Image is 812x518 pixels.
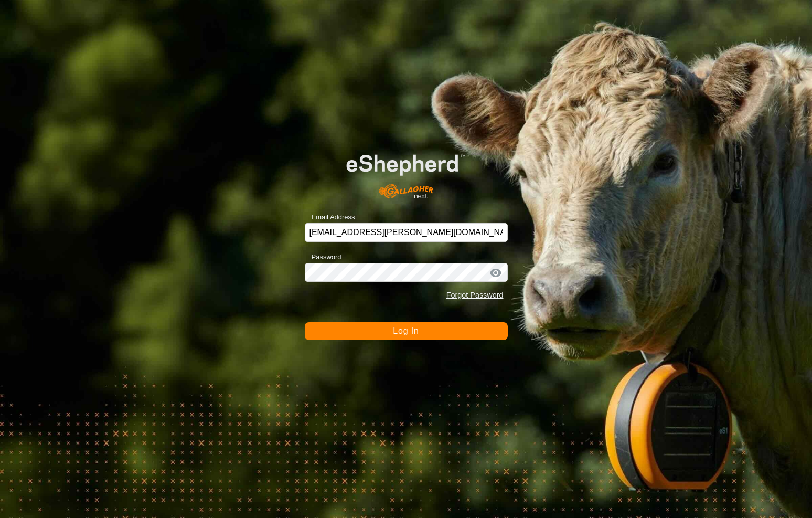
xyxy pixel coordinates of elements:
input: Email Address [305,223,508,242]
span: Log In [393,326,419,335]
label: Email Address [305,212,355,223]
label: Password [305,252,341,262]
img: E-shepherd Logo [325,138,487,207]
a: Forgot Password [446,291,504,299]
button: Log In [305,322,508,340]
